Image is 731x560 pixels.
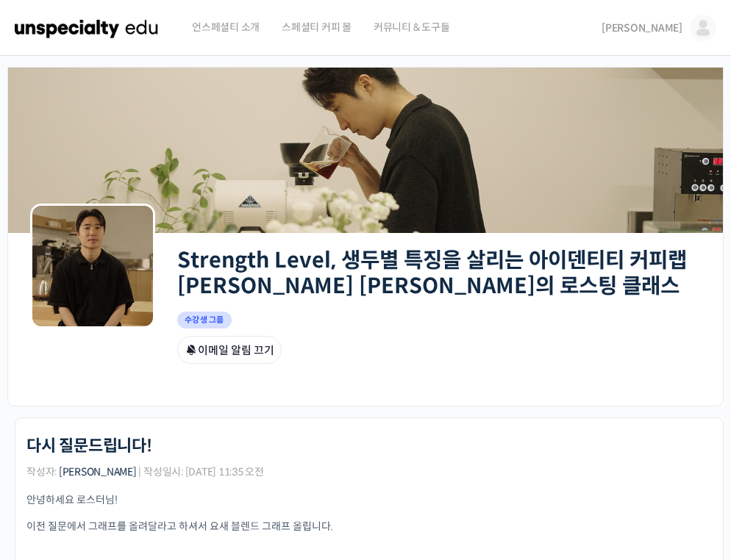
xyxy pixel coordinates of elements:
button: 이메일 알림 끄기 [177,336,282,364]
h1: 다시 질문드립니다! [26,437,152,456]
span: [PERSON_NAME] [602,21,682,35]
img: Group logo of Strength Level, 생두별 특징을 살리는 아이덴티티 커피랩 윤원균 대표의 로스팅 클래스 [30,204,155,329]
span: 작성자: | 작성일시: [DATE] 11:35 오전 [26,467,264,477]
a: Strength Level, 생두별 특징을 살리는 아이덴티티 커피랩 [PERSON_NAME] [PERSON_NAME]의 로스팅 클래스 [177,247,687,299]
a: [PERSON_NAME] [59,465,137,478]
p: 이전 질문에서 그래프를 올려달라고 하셔서 요새 블렌드 그래프 올립니다. [26,519,712,534]
span: 수강생 그룹 [177,312,232,329]
p: 안녕하세요 로스터님! [26,492,712,508]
